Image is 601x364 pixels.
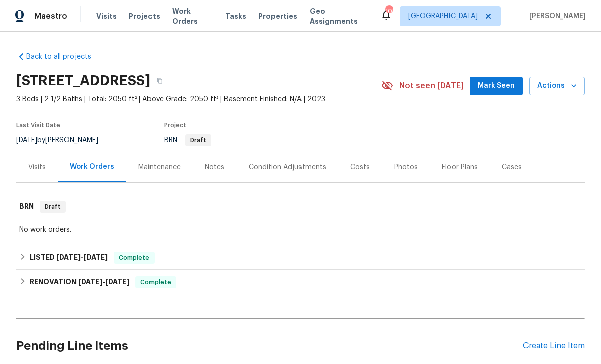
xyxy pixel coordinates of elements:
div: No work orders. [19,225,582,235]
span: Complete [136,277,175,287]
span: Last Visit Date [16,122,60,128]
span: Draft [186,137,210,143]
button: Copy Address [151,72,169,90]
span: [DATE] [105,278,129,285]
div: RENOVATION [DATE]-[DATE]Complete [16,270,585,294]
div: Floor Plans [442,162,478,172]
h2: [STREET_ADDRESS] [16,76,151,86]
span: Complete [115,253,154,263]
div: Notes [205,162,224,172]
div: Create Line Item [523,341,585,351]
span: 3 Beds | 2 1/2 Baths | Total: 2050 ft² | Above Grade: 2050 ft² | Basement Finished: N/A | 2023 [16,94,381,104]
div: Visits [28,162,46,172]
h6: RENOVATION [30,276,129,288]
span: [GEOGRAPHIC_DATA] [408,11,478,21]
span: [DATE] [56,254,81,261]
span: Visits [96,11,117,21]
div: BRN Draft [16,191,585,223]
span: Properties [258,11,297,21]
span: Tasks [225,13,246,20]
button: Actions [529,77,585,96]
span: Maestro [34,11,67,21]
div: Maintenance [138,162,181,172]
span: [DATE] [78,278,102,285]
span: [DATE] [16,137,37,144]
span: Projects [129,11,160,21]
div: Work Orders [70,162,114,172]
div: Condition Adjustments [249,162,326,172]
a: Back to all projects [16,52,113,62]
span: [DATE] [84,254,108,261]
div: Photos [394,162,418,172]
span: Actions [537,80,577,93]
button: Mark Seen [470,77,523,96]
span: Draft [41,202,65,212]
div: Costs [350,162,370,172]
span: - [78,278,129,285]
span: Geo Assignments [310,6,368,26]
div: 105 [385,6,392,16]
span: - [56,254,108,261]
div: Cases [502,162,522,172]
div: LISTED [DATE]-[DATE]Complete [16,246,585,270]
h6: LISTED [30,252,108,264]
span: Not seen [DATE] [399,81,464,91]
span: Work Orders [172,6,213,26]
h6: BRN [19,201,34,213]
span: Mark Seen [478,80,515,93]
div: by [PERSON_NAME] [16,134,110,146]
span: [PERSON_NAME] [525,11,586,21]
span: Project [164,122,186,128]
span: BRN [164,137,211,144]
